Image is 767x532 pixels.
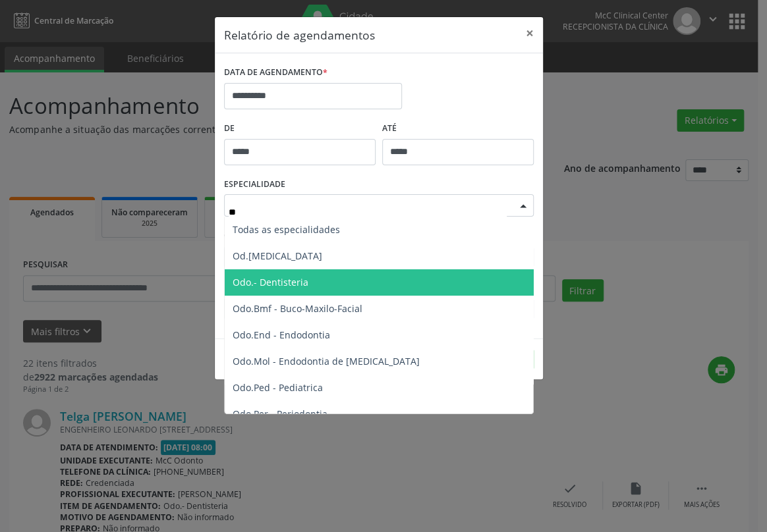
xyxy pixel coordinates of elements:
button: Close [517,17,543,49]
span: Todas as especialidades [233,223,340,236]
span: Odo.Ped - Pediatrica [233,381,323,394]
span: Odo.End - Endodontia [233,329,330,341]
label: DATA DE AGENDAMENTO [224,63,327,83]
span: Odo.Per - Periodontia [233,408,327,420]
label: ESPECIALIDADE [224,174,285,195]
label: De [224,119,376,139]
span: Odo.- Dentisteria [233,276,308,288]
span: Od.[MEDICAL_DATA] [233,250,322,262]
span: Odo.Mol - Endodontia de [MEDICAL_DATA] [233,355,420,367]
span: Odo.Bmf - Buco-Maxilo-Facial [233,302,362,315]
h5: Relatório de agendamentos [224,26,375,43]
label: ATÉ [382,119,534,139]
